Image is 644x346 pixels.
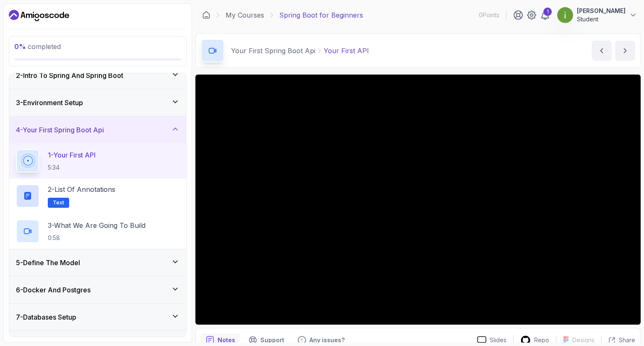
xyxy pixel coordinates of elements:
[470,336,513,345] a: Slides
[279,10,363,20] p: Spring Boot for Beginners
[260,336,284,344] p: Support
[14,42,26,51] span: 0 %
[48,234,145,242] p: 0:58
[48,220,145,230] p: 3 - What We Are Going To Build
[572,336,595,344] p: Designs
[9,276,186,303] button: 6-Docker And Postgres
[615,41,635,61] button: next content
[514,335,556,346] a: Repo
[557,7,637,23] button: user profile image[PERSON_NAME]Student
[231,46,315,56] p: Your First Spring Boot Api
[619,336,635,344] p: Share
[557,7,573,23] img: user profile image
[543,8,552,16] div: 1
[195,75,641,325] iframe: 1 - Your First API
[16,285,91,295] h3: 6 - Docker And Postgres
[14,42,61,51] span: completed
[202,11,210,19] a: Dashboard
[9,249,186,276] button: 5-Define The Model
[16,98,83,108] h3: 3 - Environment Setup
[601,336,635,344] button: Share
[16,258,80,268] h3: 5 - Define The Model
[9,116,186,143] button: 4-Your First Spring Boot Api
[16,184,179,208] button: 2-List of AnnotationsText
[309,336,345,344] p: Any issues?
[9,62,186,89] button: 2-Intro To Spring And Spring Boot
[48,163,96,172] p: 5:34
[577,15,626,23] p: Student
[9,9,69,22] a: Dashboard
[16,219,179,243] button: 3-What We Are Going To Build0:58
[226,10,264,20] a: My Courses
[16,312,76,322] h3: 7 - Databases Setup
[16,125,104,135] h3: 4 - Your First Spring Boot Api
[9,89,186,116] button: 3-Environment Setup
[16,70,123,80] h3: 2 - Intro To Spring And Spring Boot
[48,150,96,160] p: 1 - Your First API
[540,10,550,20] a: 1
[534,336,549,344] p: Repo
[479,11,499,19] p: 0 Points
[577,7,626,15] p: [PERSON_NAME]
[592,41,612,61] button: previous content
[490,336,506,344] p: Slides
[53,199,64,206] span: Text
[218,336,235,344] p: Notes
[324,46,369,56] p: Your First API
[16,149,179,173] button: 1-Your First API5:34
[9,304,186,331] button: 7-Databases Setup
[48,184,115,194] p: 2 - List of Annotations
